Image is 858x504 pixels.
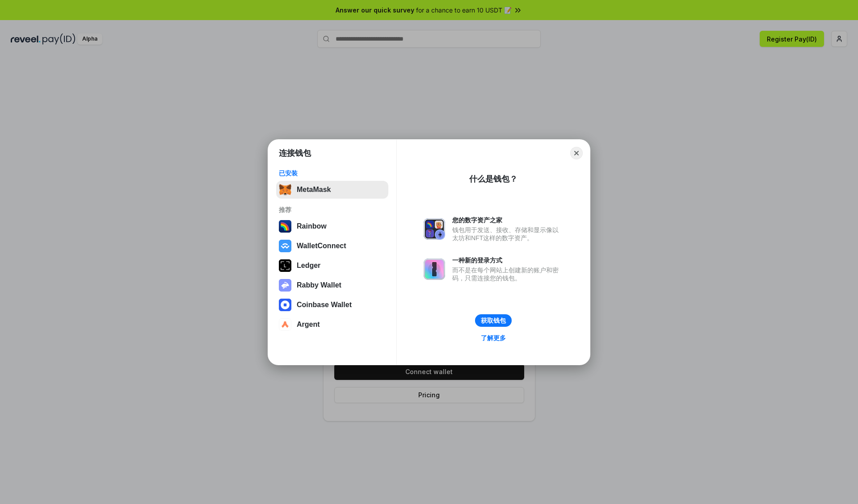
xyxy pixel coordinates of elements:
[276,257,388,275] button: Ledger
[297,301,352,309] div: Coinbase Wallet
[452,216,563,224] div: 您的数字资产之家
[279,318,291,331] img: svg+xml,%3Csvg%20width%3D%2228%22%20height%3D%2228%22%20viewBox%3D%220%200%2028%2028%22%20fill%3D...
[297,222,327,230] div: Rainbow
[297,281,341,289] div: Rabby Wallet
[279,240,291,252] img: svg+xml,%3Csvg%20width%3D%2228%22%20height%3D%2228%22%20viewBox%3D%220%200%2028%2028%22%20fill%3D...
[297,321,320,329] div: Argent
[279,299,291,311] img: svg+xml,%3Csvg%20width%3D%2228%22%20height%3D%2228%22%20viewBox%3D%220%200%2028%2028%22%20fill%3D...
[475,314,512,327] button: 获取钱包
[279,279,291,292] img: svg+xml,%3Csvg%20xmlns%3D%22http%3A%2F%2Fwww.w3.org%2F2000%2Fsvg%22%20fill%3D%22none%22%20viewBox...
[475,332,511,344] a: 了解更多
[276,237,388,255] button: WalletConnect
[276,296,388,314] button: Coinbase Wallet
[276,181,388,199] button: MetaMask
[276,217,388,235] button: Rainbow
[297,186,331,194] div: MetaMask
[424,258,445,280] img: svg+xml,%3Csvg%20xmlns%3D%22http%3A%2F%2Fwww.w3.org%2F2000%2Fsvg%22%20fill%3D%22none%22%20viewBox...
[279,148,311,158] h1: 连接钱包
[481,317,506,325] div: 获取钱包
[452,266,563,282] div: 而不是在每个网站上创建新的账户和密码，只需连接您的钱包。
[279,206,386,214] div: 推荐
[452,226,563,242] div: 钱包用于发送、接收、存储和显示像以太坊和NFT这样的数字资产。
[452,256,563,264] div: 一种新的登录方式
[279,259,291,272] img: svg+xml,%3Csvg%20xmlns%3D%22http%3A%2F%2Fwww.w3.org%2F2000%2Fsvg%22%20width%3D%2228%22%20height%3...
[570,147,583,159] button: Close
[279,183,291,196] img: svg+xml,%3Csvg%20fill%3D%22none%22%20height%3D%2233%22%20viewBox%3D%220%200%2035%2033%22%20width%...
[297,262,320,270] div: Ledger
[276,316,388,333] button: Argent
[481,334,506,342] div: 了解更多
[279,169,386,177] div: 已安装
[424,218,445,240] img: svg+xml,%3Csvg%20xmlns%3D%22http%3A%2F%2Fwww.w3.org%2F2000%2Fsvg%22%20fill%3D%22none%22%20viewBox...
[297,242,346,250] div: WalletConnect
[279,220,291,233] img: svg+xml,%3Csvg%20width%3D%22120%22%20height%3D%22120%22%20viewBox%3D%220%200%20120%20120%22%20fil...
[469,174,517,184] div: 什么是钱包？
[276,276,388,294] button: Rabby Wallet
